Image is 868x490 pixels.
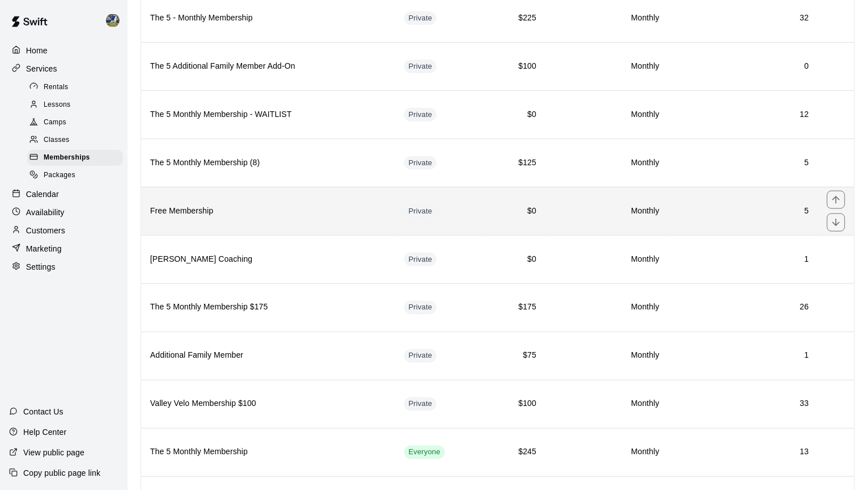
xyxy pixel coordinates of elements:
[554,12,659,24] h6: Monthly
[496,108,536,121] h6: $0
[104,9,128,32] div: Brandon Gold
[554,398,659,411] h6: Monthly
[404,204,437,218] div: This membership is hidden from the memberships page
[23,406,63,417] p: Contact Us
[27,150,123,166] div: Memberships
[23,426,66,438] p: Help Center
[27,167,123,183] div: Packages
[678,12,809,24] h6: 32
[678,398,809,411] h6: 33
[678,253,809,266] h6: 1
[44,135,69,146] span: Classes
[404,447,445,458] span: Everyone
[26,45,48,56] p: Home
[27,96,128,114] a: Lessons
[496,60,536,73] h6: $100
[496,398,536,411] h6: $100
[404,303,437,313] span: Private
[150,398,386,411] h6: Valley Velo Membership $100
[554,60,659,73] h6: Monthly
[150,350,386,362] h6: Additional Family Member
[554,350,659,362] h6: Monthly
[150,157,386,169] h6: The 5 Monthly Membership (8)
[26,207,65,218] p: Availability
[404,206,437,217] span: Private
[404,110,437,120] span: Private
[9,240,118,257] a: Marketing
[496,446,536,459] h6: $245
[404,301,437,315] div: This membership is hidden from the memberships page
[44,82,69,93] span: Rentals
[26,225,65,236] p: Customers
[496,350,536,362] h6: $75
[23,447,84,458] p: View public page
[9,204,118,221] a: Availability
[9,42,118,59] a: Home
[44,117,66,128] span: Camps
[496,253,536,266] h6: $0
[27,97,123,113] div: Lessons
[9,186,118,203] a: Calendar
[404,60,437,73] div: This membership is hidden from the memberships page
[554,301,659,314] h6: Monthly
[496,205,536,217] h6: $0
[27,114,128,132] a: Camps
[26,189,59,200] p: Calendar
[678,301,809,314] h6: 26
[27,167,128,185] a: Packages
[554,205,659,217] h6: Monthly
[404,156,437,170] div: This membership is hidden from the memberships page
[9,258,118,275] a: Settings
[404,399,437,410] span: Private
[496,301,536,314] h6: $175
[150,205,386,217] h6: Free Membership
[150,253,386,266] h6: [PERSON_NAME] Coaching
[106,14,120,27] img: Brandon Gold
[404,349,437,363] div: This membership is hidden from the memberships page
[27,115,123,131] div: Camps
[27,79,123,95] div: Rentals
[27,132,128,149] a: Classes
[678,350,809,362] h6: 1
[27,149,128,167] a: Memberships
[404,253,437,266] div: This membership is hidden from the memberships page
[150,60,386,73] h6: The 5 Additional Family Member Add-On
[150,301,386,314] h6: The 5 Monthly Membership $175
[827,191,845,209] button: move item up
[678,157,809,169] h6: 5
[827,213,845,232] button: move item down
[150,108,386,121] h6: The 5 Monthly Membership - WAITLIST
[678,60,809,73] h6: 0
[496,157,536,169] h6: $125
[9,222,118,239] a: Customers
[404,397,437,411] div: This membership is hidden from the memberships page
[150,446,386,459] h6: The 5 Monthly Membership
[26,243,62,254] p: Marketing
[554,253,659,266] h6: Monthly
[9,60,118,77] a: Services
[44,99,71,111] span: Lessons
[150,12,386,24] h6: The 5 - Monthly Membership
[678,108,809,121] h6: 12
[404,351,437,362] span: Private
[27,132,123,148] div: Classes
[44,152,90,164] span: Memberships
[404,158,437,169] span: Private
[554,108,659,121] h6: Monthly
[26,63,57,74] p: Services
[404,254,437,265] span: Private
[23,467,100,479] p: Copy public page link
[27,78,128,96] a: Rentals
[404,446,445,459] div: This membership is visible to all customers
[44,170,75,181] span: Packages
[404,13,437,24] span: Private
[554,157,659,169] h6: Monthly
[26,261,56,273] p: Settings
